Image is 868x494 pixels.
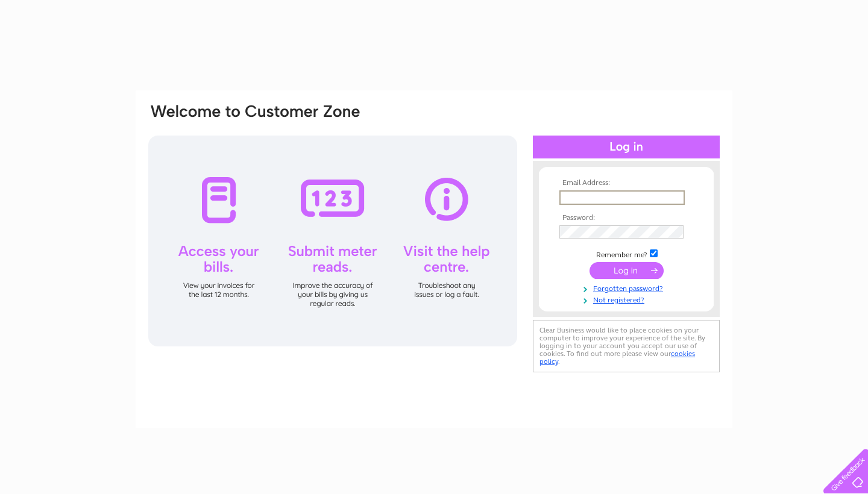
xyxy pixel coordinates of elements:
[559,293,696,305] a: Not registered?
[539,349,695,366] a: cookies policy
[556,248,696,260] td: Remember me?
[590,262,664,279] input: Submit
[556,214,696,222] th: Password:
[559,282,696,293] a: Forgotten password?
[533,320,720,372] div: Clear Business would like to place cookies on your computer to improve your experience of the sit...
[556,179,696,187] th: Email Address:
